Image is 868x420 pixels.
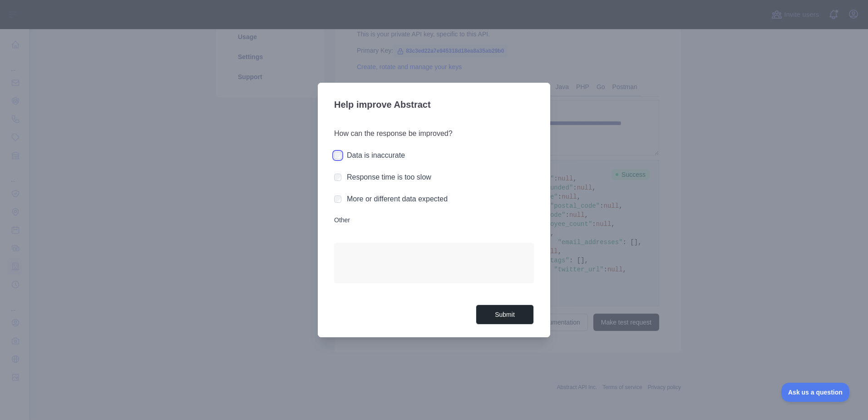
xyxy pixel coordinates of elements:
[476,305,534,325] button: Submit
[347,151,405,159] label: Data is inaccurate
[334,215,534,225] label: Other
[347,173,431,181] label: Response time is too slow
[347,195,448,203] label: More or different data expected
[334,128,534,139] h3: How can the response be improved?
[781,383,850,402] iframe: Toggle Customer Support
[334,94,534,117] h3: Help improve Abstract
